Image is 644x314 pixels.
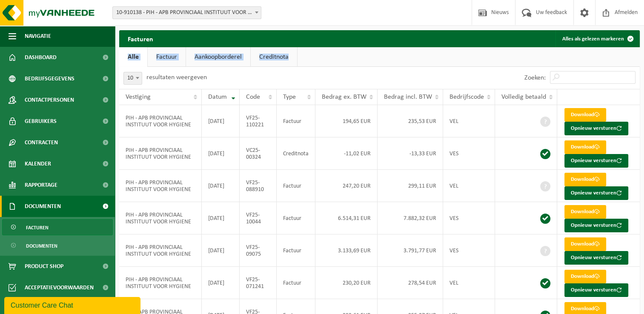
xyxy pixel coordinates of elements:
[564,186,628,200] button: Opnieuw versturen
[25,174,57,196] span: Rapportage
[112,6,261,19] span: 10-910138 - PIH - APB PROVINCIAAL INSTITUUT VOOR HYGIENE - ANTWERPEN
[277,202,315,234] td: Factuur
[146,74,207,81] label: resultaten weergeven
[4,295,142,314] iframe: chat widget
[25,256,63,277] span: Product Shop
[564,122,628,135] button: Opnieuw versturen
[443,234,495,267] td: VES
[25,153,51,174] span: Kalender
[2,237,113,254] a: Documenten
[25,196,61,217] span: Documenten
[378,170,443,202] td: 299,11 EUR
[25,89,74,111] span: Contactpersonen
[378,234,443,267] td: 3.791,77 EUR
[240,267,277,299] td: VF25-071241
[315,137,378,170] td: -11,02 EUR
[208,94,227,100] span: Datum
[251,47,297,67] a: Creditnota
[202,105,240,137] td: [DATE]
[240,234,277,267] td: VF25-09075
[315,234,378,267] td: 3.133,69 EUR
[315,170,378,202] td: 247,20 EUR
[322,94,366,100] span: Bedrag ex. BTW
[126,94,151,100] span: Vestiging
[378,267,443,299] td: 278,54 EUR
[2,219,113,235] a: Facturen
[315,105,378,137] td: 194,65 EUR
[119,105,202,137] td: PIH - APB PROVINCIAAL INSTITUUT VOOR HYGIENE
[119,267,202,299] td: PIH - APB PROVINCIAAL INSTITUUT VOOR HYGIENE
[449,94,484,100] span: Bedrijfscode
[384,94,432,100] span: Bedrag incl. BTW
[119,170,202,202] td: PIH - APB PROVINCIAAL INSTITUUT VOOR HYGIENE
[564,283,628,297] button: Opnieuw versturen
[25,132,58,153] span: Contracten
[283,94,296,100] span: Type
[25,26,51,47] span: Navigatie
[378,105,443,137] td: 235,53 EUR
[202,170,240,202] td: [DATE]
[564,140,606,154] a: Download
[25,68,74,89] span: Bedrijfsgegevens
[240,137,277,170] td: VC25-00324
[186,47,250,67] a: Aankoopborderel
[524,74,546,81] label: Zoeken:
[119,47,147,67] a: Alle
[443,202,495,234] td: VES
[315,202,378,234] td: 6.514,31 EUR
[555,30,639,47] button: Alles als gelezen markeren
[25,277,94,298] span: Acceptatievoorwaarden
[246,94,260,100] span: Code
[277,105,315,137] td: Factuur
[202,137,240,170] td: [DATE]
[202,267,240,299] td: [DATE]
[564,173,606,186] a: Download
[113,7,261,19] span: 10-910138 - PIH - APB PROVINCIAAL INSTITUUT VOOR HYGIENE - ANTWERPEN
[564,108,606,122] a: Download
[119,234,202,267] td: PIH - APB PROVINCIAAL INSTITUUT VOOR HYGIENE
[564,251,628,265] button: Opnieuw versturen
[564,219,628,232] button: Opnieuw versturen
[564,270,606,283] a: Download
[25,111,57,132] span: Gebruikers
[277,267,315,299] td: Factuur
[443,170,495,202] td: VEL
[119,30,162,47] h2: Facturen
[240,202,277,234] td: VF25-10044
[240,170,277,202] td: VF25-088910
[119,202,202,234] td: PIH - APB PROVINCIAAL INSTITUUT VOOR HYGIENE
[501,94,546,100] span: Volledig betaald
[443,105,495,137] td: VEL
[443,267,495,299] td: VEL
[564,237,606,251] a: Download
[378,137,443,170] td: -13,33 EUR
[119,137,202,170] td: PIH - APB PROVINCIAAL INSTITUUT VOOR HYGIENE
[443,137,495,170] td: VES
[378,202,443,234] td: 7.882,32 EUR
[564,154,628,168] button: Opnieuw versturen
[564,205,606,219] a: Download
[315,267,378,299] td: 230,20 EUR
[277,234,315,267] td: Factuur
[26,220,49,236] span: Facturen
[25,47,57,68] span: Dashboard
[277,170,315,202] td: Factuur
[202,202,240,234] td: [DATE]
[123,72,142,85] span: 10
[124,72,142,84] span: 10
[240,105,277,137] td: VF25-110221
[148,47,186,67] a: Factuur
[26,238,57,254] span: Documenten
[202,234,240,267] td: [DATE]
[277,137,315,170] td: Creditnota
